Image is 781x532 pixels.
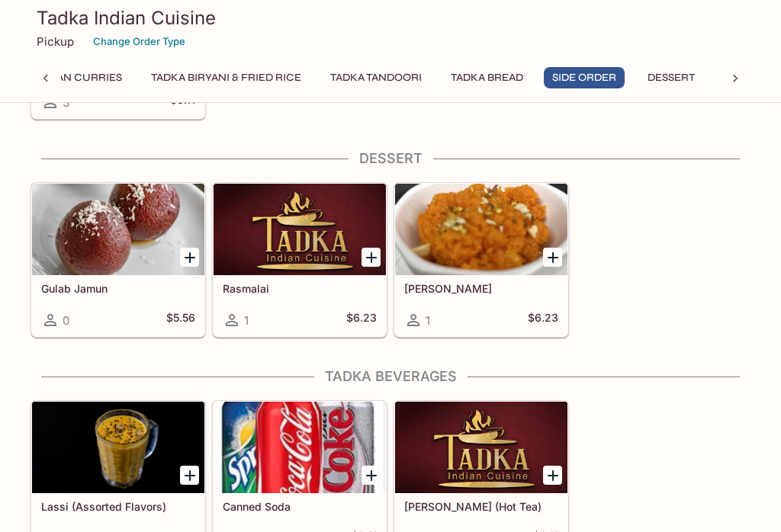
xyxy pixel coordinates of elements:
h4: Dessert [31,150,750,167]
span: 0 [63,313,69,328]
div: Lassi (Assorted Flavors) [32,402,204,493]
button: Add Masala Chai (Hot Tea) [543,466,562,485]
button: Add Canned Soda [362,466,381,485]
span: 1 [426,313,430,328]
button: Add Lassi (Assorted Flavors) [180,466,199,485]
button: Dessert [637,67,705,88]
h5: [PERSON_NAME] [404,282,558,295]
div: Gulab Jamun [32,184,204,275]
a: Rasmalai1$6.23 [213,183,387,337]
button: Add Gajar Haluwa [543,248,562,267]
h3: Tadka Indian Cuisine [37,6,744,30]
button: Add Gulab Jamun [180,248,199,267]
div: Rasmalai [214,184,386,275]
p: Pickup [37,34,74,49]
button: Change Order Type [86,30,192,53]
div: Canned Soda [214,402,386,493]
h5: $6.23 [528,311,558,329]
h5: Gulab Jamun [41,282,195,295]
h5: Rasmalai [223,282,377,295]
h5: $6.23 [346,311,377,329]
div: Gajar Haluwa [395,184,567,275]
a: Gulab Jamun0$5.56 [31,183,205,337]
button: Tadka Biryani & Fried Rice [143,67,310,88]
h5: Canned Soda [223,500,377,513]
h4: Tadka Beverages [31,368,750,385]
div: Masala Chai (Hot Tea) [395,402,567,493]
button: Side Order [544,67,625,88]
a: [PERSON_NAME]1$6.23 [394,183,568,337]
button: Add Rasmalai [362,248,381,267]
span: 1 [244,313,249,328]
button: Tadka Tandoori [322,67,430,88]
h5: Lassi (Assorted Flavors) [41,500,195,513]
h5: $5.56 [166,311,195,329]
button: Tadka Bread [442,67,532,88]
h5: [PERSON_NAME] (Hot Tea) [404,500,558,513]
